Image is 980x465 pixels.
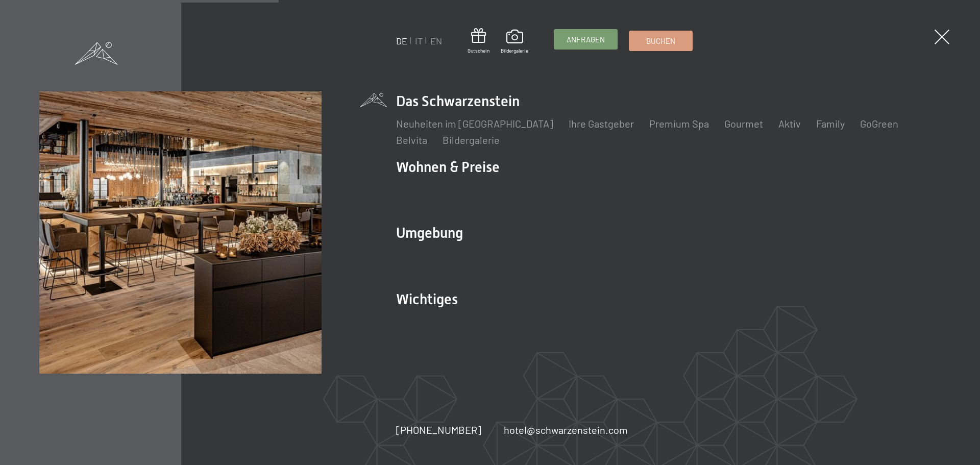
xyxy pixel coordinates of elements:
a: Ihre Gastgeber [569,117,634,130]
span: Anfragen [567,34,605,45]
a: Gutschein [468,28,489,54]
span: [PHONE_NUMBER] [396,424,481,436]
a: Anfragen [554,30,617,49]
a: Gourmet [724,117,763,130]
a: Premium Spa [649,117,709,130]
a: Belvita [396,134,427,146]
a: EN [430,35,442,46]
a: Aktiv [778,117,801,130]
span: Buchen [646,36,675,46]
span: Gutschein [468,47,489,54]
a: Buchen [629,31,692,51]
a: DE [396,35,407,46]
a: [PHONE_NUMBER] [396,423,481,437]
a: Bildergalerie [443,134,500,146]
a: GoGreen [860,117,898,130]
a: IT [415,35,423,46]
a: Neuheiten im [GEOGRAPHIC_DATA] [396,117,553,130]
a: hotel@schwarzenstein.com [504,423,628,437]
a: Bildergalerie [501,30,528,54]
span: Bildergalerie [501,47,528,54]
a: Family [816,117,845,130]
